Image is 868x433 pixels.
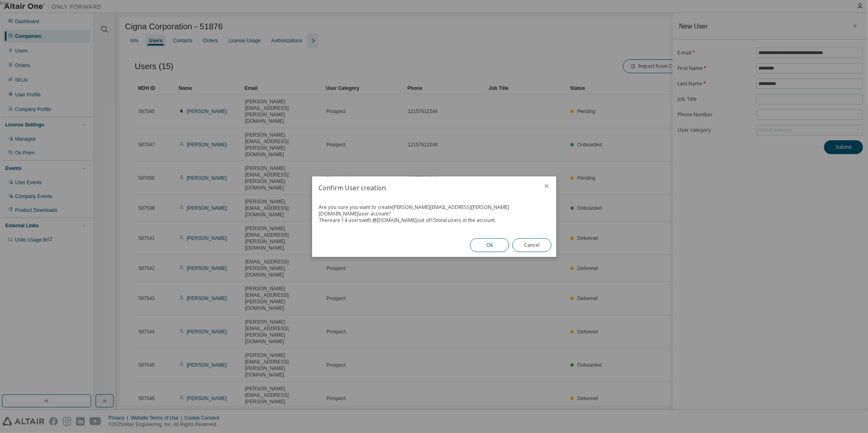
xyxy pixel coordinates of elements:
[470,238,509,252] button: Ok
[312,176,537,199] h2: Confirm User creation
[319,204,550,217] div: Are you sure you want to create [PERSON_NAME][EMAIL_ADDRESS][PERSON_NAME][DOMAIN_NAME] user account?
[543,183,550,189] button: close
[512,238,551,252] button: Cancel
[319,217,550,224] div: There are 14 users with @ [DOMAIN_NAME] out of 15 total users in the account.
